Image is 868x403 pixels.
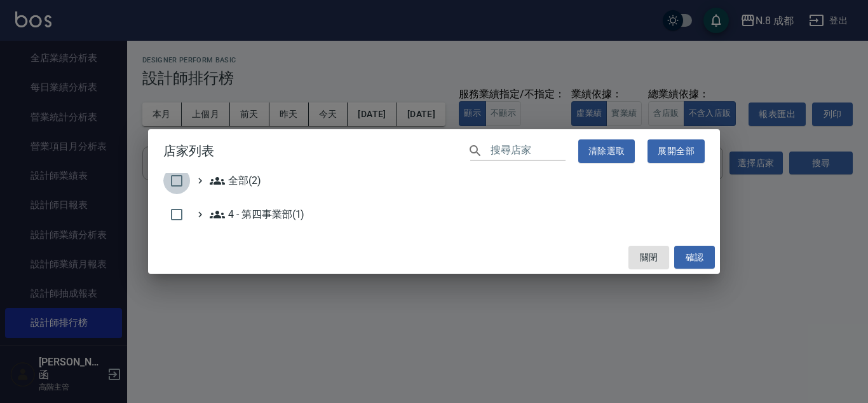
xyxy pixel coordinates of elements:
[210,207,304,222] span: 4 - 第四事業部(1)
[491,142,566,160] input: 搜尋店家
[210,173,261,188] span: 全部(2)
[578,139,635,163] button: 清除選取
[648,139,705,163] button: 展開全部
[628,246,669,269] button: 關閉
[148,129,720,173] h2: 店家列表
[674,246,715,269] button: 確認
